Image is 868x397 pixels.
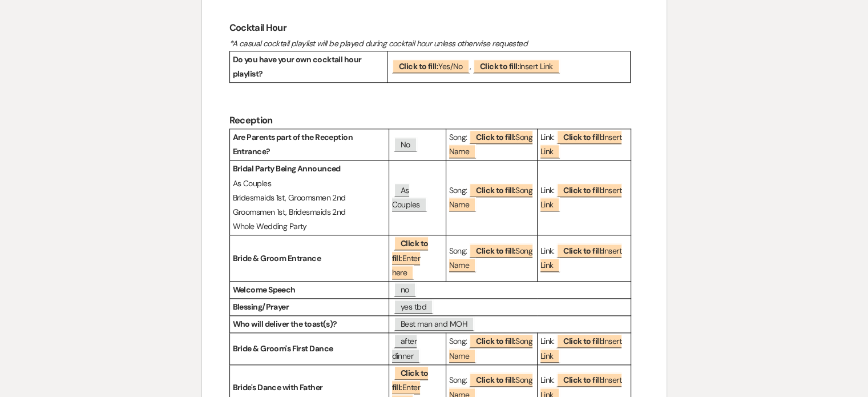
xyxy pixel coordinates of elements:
[392,238,429,263] b: Click to fill:
[563,185,603,195] b: Click to fill:
[563,375,603,385] b: Click to fill:
[540,334,628,363] p: Link:
[449,130,533,158] span: Song Name
[392,334,421,362] span: after dinner
[233,382,323,392] strong: Bride's Dance with Father
[233,343,333,354] strong: Bride & Groom's First Dance
[233,132,354,157] strong: Are Parents part of the Reception Entrance?
[399,61,438,71] b: Click to fill:
[480,61,519,71] b: Click to fill:
[476,336,515,346] b: Click to fill:
[392,59,470,73] span: Yes/No
[233,163,341,174] strong: Bridal Party Being Announced
[449,243,533,272] span: Song Name
[229,38,528,49] em: *A casual cocktail playlist will be played during cocktail hour unless otherwise requested
[233,284,296,295] strong: Welcome Speech
[233,177,386,191] p: As Couples
[233,253,321,263] strong: Bride & Groom Entrance
[229,22,286,34] strong: Cocktail Hour
[394,299,433,314] span: yes tbd
[229,114,273,126] strong: Reception
[233,219,386,234] p: Whole Wedding Party
[233,319,337,329] strong: Who will deliver the toast(s)?
[476,185,515,195] b: Click to fill:
[540,334,621,362] span: Insert Link
[473,59,560,73] span: Insert Link
[563,132,603,142] b: Click to fill:
[392,368,429,392] b: Click to fill:
[394,316,474,331] span: Best man and MOH
[540,183,628,212] p: Link:
[449,244,534,272] p: Song:
[449,334,534,363] p: Song:
[563,336,603,346] b: Click to fill:
[540,130,621,158] span: Insert Link
[392,236,429,279] span: Enter here
[233,54,363,79] strong: Do you have your own cocktail hour playlist?
[394,282,416,296] span: no
[233,191,386,205] p: Bridesmaids 1st, Groomsmen 2nd
[392,183,427,211] span: As Couples
[390,59,627,74] p: ,
[476,246,515,256] b: Click to fill:
[540,130,628,159] p: Link:
[449,183,533,211] span: Song Name
[540,243,621,272] span: Insert Link
[449,183,534,212] p: Song:
[563,246,603,256] b: Click to fill:
[394,137,417,151] span: No
[233,205,386,219] p: Groomsmen 1st, Bridesmaids 2nd
[476,132,515,142] b: Click to fill:
[540,244,628,272] p: Link:
[540,183,621,211] span: Insert Link
[476,375,515,385] b: Click to fill:
[233,302,289,312] strong: Blessing/Prayer
[449,334,533,362] span: Song Name
[449,130,534,159] p: Song:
